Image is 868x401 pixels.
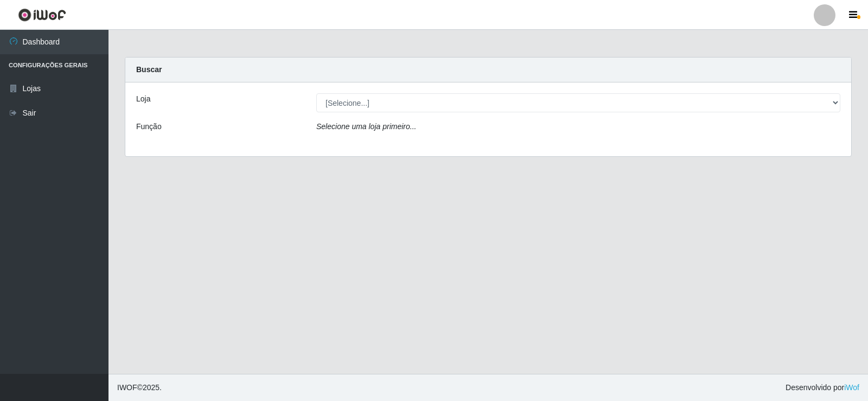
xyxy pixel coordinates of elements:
[136,65,162,74] strong: Buscar
[117,383,137,392] span: IWOF
[18,8,66,22] img: CoreUI Logo
[117,382,162,393] span: © 2025 .
[316,122,416,131] i: Selecione uma loja primeiro...
[844,383,859,392] a: iWof
[786,382,859,393] span: Desenvolvido por
[136,121,162,132] label: Função
[136,93,150,105] label: Loja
